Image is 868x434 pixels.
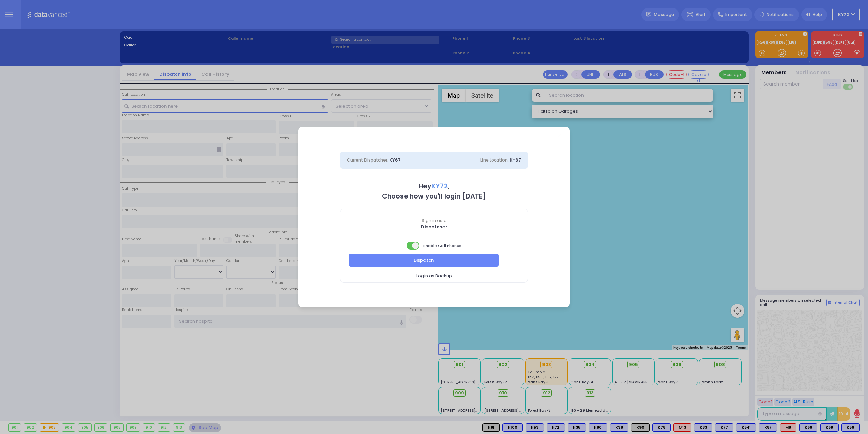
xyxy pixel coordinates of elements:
span: Current Dispatcher: [347,157,388,163]
a: Close [558,134,562,137]
b: Choose how you'll login [DATE] [382,192,486,201]
b: Hey , [419,182,450,191]
span: Enable Cell Phones [407,241,461,250]
span: KY67 [389,157,401,163]
span: Login as Backup [416,272,452,279]
span: Line Location: [480,157,509,163]
span: Sign in as a [340,218,528,224]
span: K-67 [510,157,521,163]
button: Dispatch [349,254,499,267]
span: KY72 [431,182,448,191]
b: Dispatcher [421,224,447,230]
